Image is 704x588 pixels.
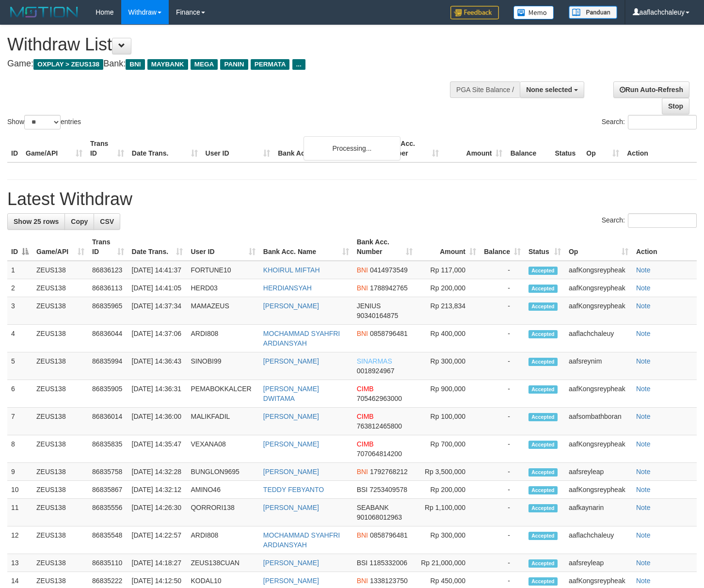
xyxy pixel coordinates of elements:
td: ZEUS138 [32,435,88,463]
td: [DATE] 14:41:37 [128,261,187,279]
span: Copy 0858796481 to clipboard [370,330,408,337]
span: Copy 705462963000 to clipboard [357,395,402,402]
span: PANIN [220,59,248,70]
td: Rp 200,000 [416,481,480,499]
td: 86836113 [88,279,128,297]
td: - [480,261,525,279]
td: Rp 21,000,000 [416,554,480,572]
span: None selected [526,86,572,94]
a: Note [636,559,651,567]
th: Status [551,135,582,162]
label: Search: [602,213,697,228]
td: ZEUS138 [32,499,88,526]
td: QORRORI138 [187,499,259,526]
td: MALIKFADIL [187,408,259,435]
a: KHOIRUL MIFTAH [263,266,320,274]
th: Game/API [22,135,86,162]
td: [DATE] 14:26:30 [128,499,187,526]
a: [PERSON_NAME] [263,577,319,585]
h4: Game: Bank: [7,59,460,69]
span: Accepted [528,385,558,394]
span: BNI [357,468,368,476]
td: Rp 3,500,000 [416,463,480,481]
td: [DATE] 14:32:28 [128,463,187,481]
td: 7 [7,408,32,435]
span: Copy 763812465800 to clipboard [357,422,402,430]
span: Accepted [528,441,558,449]
td: aafKongsreypheak [565,481,632,499]
span: Accepted [528,358,558,366]
td: [DATE] 14:36:31 [128,380,187,408]
span: Copy 7253409578 to clipboard [369,486,407,493]
td: Rp 300,000 [416,352,480,380]
td: ZEUS138 [32,297,88,325]
td: aafKongsreypheak [565,435,632,463]
a: Note [636,357,651,365]
span: CIMB [357,385,374,393]
td: 86836014 [88,408,128,435]
span: BNI [357,531,368,539]
span: SINARMAS [357,357,392,365]
td: 86835110 [88,554,128,572]
span: Copy 0858796481 to clipboard [370,531,408,539]
th: ID [7,135,22,162]
span: Accepted [528,486,558,494]
td: 3 [7,297,32,325]
td: aafKongsreypheak [565,279,632,297]
span: Copy 0018924967 to clipboard [357,367,395,375]
td: ZEUS138 [32,463,88,481]
h1: Withdraw List [7,35,460,54]
input: Search: [628,213,697,228]
a: [PERSON_NAME] [263,468,319,476]
span: BSI [357,559,368,567]
span: Copy 1338123750 to clipboard [370,577,408,585]
td: - [480,435,525,463]
span: JENIUS [357,302,381,310]
td: 86835905 [88,380,128,408]
td: aafKongsreypheak [565,261,632,279]
span: OXPLAY > ZEUS138 [33,59,103,70]
td: VEXANA08 [187,435,259,463]
th: Op: activate to sort column ascending [565,233,632,261]
span: Copy 0414973549 to clipboard [370,266,408,274]
td: aafsreyleap [565,554,632,572]
span: BNI [357,284,368,292]
td: Rp 213,834 [416,297,480,325]
th: Amount [443,135,507,162]
span: Accepted [528,504,558,512]
th: Amount: activate to sort column ascending [416,233,480,261]
a: Note [636,468,651,476]
td: ZEUS138 [32,380,88,408]
td: 86835548 [88,526,128,554]
a: [PERSON_NAME] [263,440,319,448]
td: 6 [7,380,32,408]
a: Note [636,284,651,292]
a: Show 25 rows [7,213,65,230]
td: ARDI808 [187,526,259,554]
a: Stop [662,98,689,114]
th: Trans ID [86,135,128,162]
td: ZEUS138 [32,554,88,572]
a: [PERSON_NAME] [263,504,319,511]
td: aafsreynim [565,352,632,380]
th: Bank Acc. Name: activate to sort column ascending [259,233,353,261]
th: User ID [202,135,274,162]
td: FORTUNE10 [187,261,259,279]
span: Show 25 rows [14,218,59,225]
span: Copy 1185332006 to clipboard [369,559,407,567]
td: 86835758 [88,463,128,481]
img: Button%20Memo.svg [513,6,554,19]
span: Accepted [528,330,558,338]
span: Accepted [528,285,558,293]
th: Bank Acc. Number [379,135,443,162]
a: Note [636,504,651,511]
td: 86835835 [88,435,128,463]
a: Note [636,440,651,448]
a: Note [636,302,651,310]
span: Copy 90340164875 to clipboard [357,312,399,319]
span: Accepted [528,559,558,568]
td: ZEUS138 [32,408,88,435]
a: TEDDY FEBYANTO [263,486,324,493]
span: SEABANK [357,504,389,511]
td: [DATE] 14:36:00 [128,408,187,435]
